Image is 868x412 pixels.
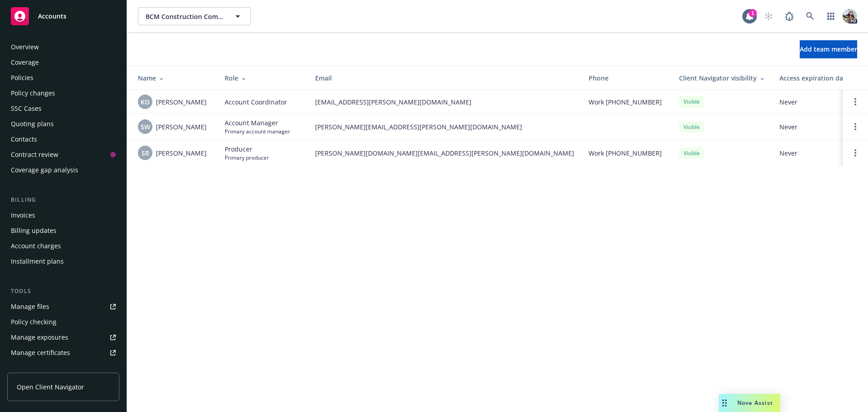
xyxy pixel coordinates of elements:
[679,96,704,107] div: Visible
[11,117,54,131] div: Quoting plans
[589,97,662,107] span: Work [PHONE_NUMBER]
[779,122,864,132] span: Never
[11,86,55,100] div: Policy changes
[11,208,35,223] div: Invoices
[679,147,704,159] div: Visible
[11,239,61,253] div: Account charges
[850,121,861,132] a: Open options
[7,315,119,329] a: Policy checking
[11,361,57,375] div: Manage claims
[138,7,251,25] button: BCM Construction Company, Inc.
[7,223,119,238] a: Billing updates
[7,287,119,296] div: Tools
[749,9,757,17] div: 1
[7,163,119,177] a: Coverage gap analysis
[779,148,864,158] span: Never
[146,12,224,21] span: BCM Construction Company, Inc.
[225,154,269,161] span: Primary producer
[7,147,119,162] a: Contract review
[225,73,301,83] div: Role
[38,13,66,20] span: Accounts
[779,73,864,83] div: Access expiration date
[11,163,78,177] div: Coverage gap analysis
[7,40,119,54] a: Overview
[7,254,119,269] a: Installment plans
[7,208,119,223] a: Invoices
[7,330,119,345] a: Manage exposures
[779,97,864,107] span: Never
[801,7,819,25] a: Search
[800,45,857,53] span: Add team member
[156,122,207,132] span: [PERSON_NAME]
[11,299,49,314] div: Manage files
[156,97,207,107] span: [PERSON_NAME]
[7,101,119,116] a: SSC Cases
[7,361,119,375] a: Manage claims
[11,330,68,345] div: Manage exposures
[141,122,150,132] span: SW
[719,394,730,412] div: Drag to move
[156,148,207,158] span: [PERSON_NAME]
[737,399,773,407] span: Nova Assist
[7,132,119,147] a: Contacts
[11,132,37,147] div: Contacts
[315,73,574,83] div: Email
[11,101,42,116] div: SSC Cases
[11,40,39,54] div: Overview
[315,97,574,107] span: [EMAIL_ADDRESS][PERSON_NAME][DOMAIN_NAME]
[315,122,574,132] span: [PERSON_NAME][EMAIL_ADDRESS][PERSON_NAME][DOMAIN_NAME]
[11,55,39,70] div: Coverage
[719,394,780,412] button: Nova Assist
[7,239,119,253] a: Account charges
[7,86,119,100] a: Policy changes
[225,118,290,128] span: Account Manager
[850,96,861,107] a: Open options
[822,7,840,25] a: Switch app
[7,4,119,29] a: Accounts
[225,97,287,107] span: Account Coordinator
[7,195,119,204] div: Billing
[11,223,57,238] div: Billing updates
[11,254,64,269] div: Installment plans
[850,147,861,158] a: Open options
[7,55,119,70] a: Coverage
[7,346,119,360] a: Manage certificates
[11,71,33,85] div: Policies
[11,315,57,329] div: Policy checking
[315,148,574,158] span: [PERSON_NAME][DOMAIN_NAME][EMAIL_ADDRESS][PERSON_NAME][DOMAIN_NAME]
[17,382,84,392] span: Open Client Navigator
[7,299,119,314] a: Manage files
[11,346,70,360] div: Manage certificates
[11,147,58,162] div: Contract review
[843,9,857,24] img: photo
[225,144,269,154] span: Producer
[589,73,665,83] div: Phone
[679,121,704,133] div: Visible
[225,128,290,135] span: Primary account manager
[780,7,798,25] a: Report a Bug
[7,71,119,85] a: Policies
[138,73,210,83] div: Name
[142,148,149,158] span: SR
[7,117,119,131] a: Quoting plans
[141,97,150,107] span: KO
[800,40,857,58] button: Add team member
[589,148,662,158] span: Work [PHONE_NUMBER]
[679,73,765,83] div: Client Navigator visibility
[759,7,778,25] a: Start snowing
